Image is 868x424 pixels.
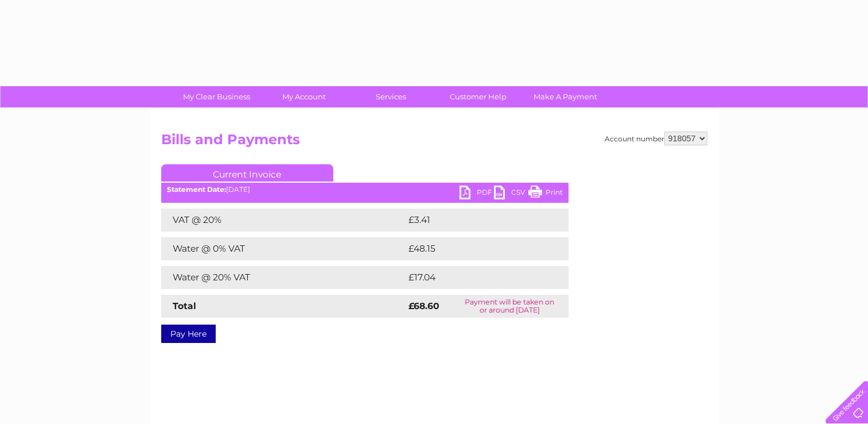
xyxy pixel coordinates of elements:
a: My Clear Business [169,86,264,107]
div: Account number [605,132,707,145]
td: VAT @ 20% [161,209,406,232]
a: CSV [494,186,528,202]
b: Statement Date: [167,185,226,194]
td: Payment will be taken on or around [DATE] [451,295,569,318]
td: Water @ 20% VAT [161,266,406,289]
h2: Bills and Payments [161,132,707,153]
a: Services [344,86,438,107]
strong: Total [173,300,196,311]
td: Water @ 0% VAT [161,237,406,260]
td: £3.41 [406,209,540,232]
a: Print [528,186,563,202]
a: Customer Help [431,86,526,107]
strong: £68.60 [408,300,439,311]
a: My Account [256,86,351,107]
a: Current Invoice [161,164,333,182]
a: Make A Payment [518,86,613,107]
td: £17.04 [406,266,544,289]
a: Pay Here [161,325,216,343]
td: £48.15 [406,237,544,260]
a: PDF [460,186,494,202]
div: [DATE] [161,186,569,194]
